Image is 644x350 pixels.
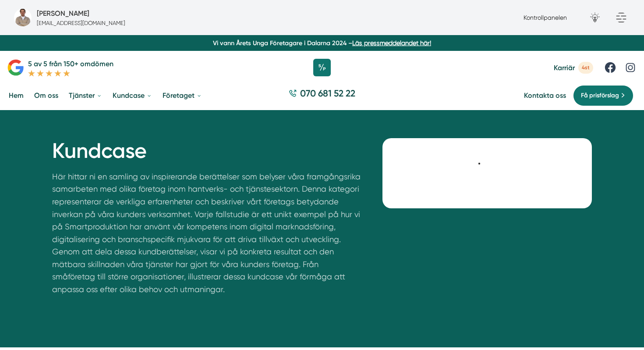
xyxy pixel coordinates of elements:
[67,84,104,107] a: Tjänster
[285,87,359,104] a: 070 681 52 22
[578,62,593,74] span: 4st
[573,85,633,106] a: Få prisförslag
[524,14,567,21] a: Kontrollpanelen
[300,87,355,100] span: 070 681 52 22
[581,91,619,100] span: Få prisförslag
[28,58,113,69] p: 5 av 5 från 150+ omdömen
[7,84,25,107] a: Hem
[52,138,361,171] h1: Kundcase
[111,84,154,107] a: Kundcase
[554,62,593,74] a: Karriär 4st
[352,39,431,46] a: Läs pressmeddelandet här!
[161,84,204,107] a: Företaget
[37,8,89,19] h5: Försäljare
[37,19,125,27] p: [EMAIL_ADDRESS][DOMAIN_NAME]
[4,39,640,47] p: Vi vann Årets Unga Företagare i Dalarna 2024 –
[524,91,566,100] a: Kontakta oss
[554,64,575,72] span: Karriär
[32,84,60,107] a: Om oss
[52,171,361,300] p: Här hittar ni en samling av inspirerande berättelser som belyser våra framgångsrika samarbeten me...
[14,9,32,26] img: foretagsbild-pa-smartproduktion-ett-foretag-i-dalarnas-lan.png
